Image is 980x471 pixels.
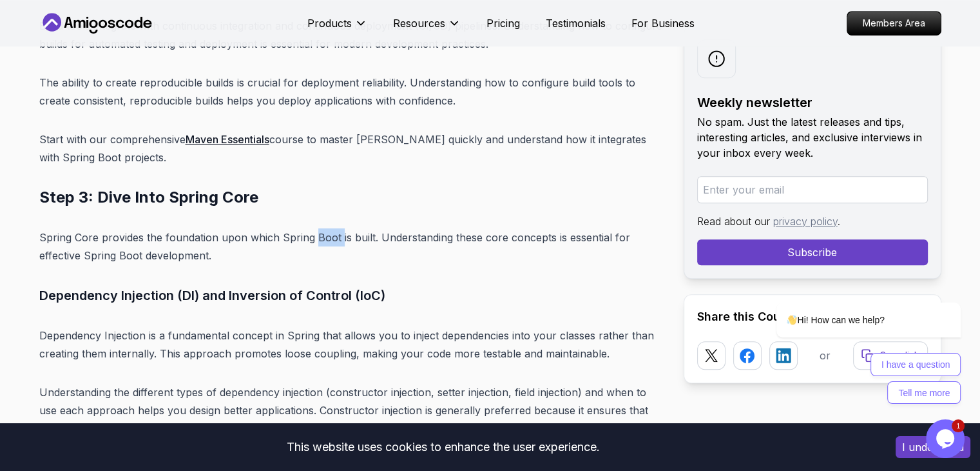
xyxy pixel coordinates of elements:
a: Members Area [847,11,941,35]
a: For Business [631,15,695,31]
a: Pricing [486,15,520,31]
p: Members Area [847,12,941,35]
iframe: chat widget [735,186,967,413]
button: Subscribe [697,239,928,265]
p: Start with our comprehensive course to master [PERSON_NAME] quickly and understand how it integra... [39,130,663,166]
p: Read about our . [697,214,928,229]
input: Enter your email [697,176,928,203]
p: Understanding the different types of dependency injection (constructor injection, setter injectio... [39,383,663,437]
button: Resources [393,15,461,41]
button: Accept cookies [896,436,970,458]
h2: Step 3: Dive Into Spring Core [39,187,663,208]
p: Resources [393,15,445,31]
p: Spring Core provides the foundation upon which Spring Boot is built. Understanding these core con... [39,228,663,265]
button: Products [307,15,367,41]
p: The ability to create reproducible builds is crucial for deployment reliability. Understanding ho... [39,74,663,110]
h2: Share this Course [697,308,928,326]
h2: Weekly newsletter [697,94,928,112]
p: Dependency Injection is a fundamental concept in Spring that allows you to inject dependencies in... [39,326,663,363]
div: This website uses cookies to enhance the user experience. [10,433,876,461]
p: No spam. Just the latest releases and tips, interesting articles, and exclusive interviews in you... [697,114,928,161]
a: Maven Essentials [186,133,269,146]
iframe: chat widget [926,419,967,458]
h3: Dependency Injection (DI) and Inversion of Control (IoC) [39,285,663,306]
p: Products [307,15,352,31]
a: Testimonials [546,15,606,31]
